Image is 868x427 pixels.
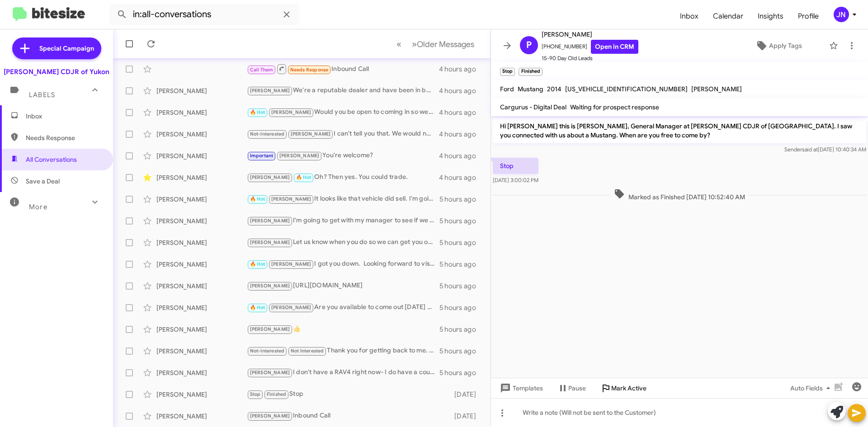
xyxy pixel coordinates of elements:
div: It looks like that vehicle did sell. I'm going to send you the inventory to your email so you can... [247,194,439,204]
div: [PERSON_NAME] [156,86,247,95]
span: [DATE] 3:00:02 PM [493,177,538,183]
span: Marked as Finished [DATE] 10:52:40 AM [610,188,749,202]
span: [PERSON_NAME] [250,218,290,224]
a: Insights [750,3,791,29]
div: Inbound Call [247,411,450,421]
span: [US_VEHICLE_IDENTIFICATION_NUMBER] [565,85,688,93]
span: Needs Response [290,67,329,73]
div: [PERSON_NAME] [156,130,247,139]
div: [PERSON_NAME] [156,260,247,269]
span: Auto Fields [790,380,834,396]
div: 4 hours ago [439,108,483,117]
div: 5 hours ago [439,303,483,312]
div: 👍 [247,324,439,334]
div: 4 hours ago [439,151,483,160]
span: [PERSON_NAME] [250,283,290,289]
span: More [29,203,47,211]
span: [PHONE_NUMBER] [542,40,638,54]
div: We're a reputable dealer and have been in business since [DATE]. We're up front on our pricing an... [247,85,439,96]
span: [PERSON_NAME] [250,239,290,245]
a: Calendar [706,3,750,29]
div: I can't tell you that. We would need to see it in person. [247,129,439,139]
div: [PERSON_NAME] [156,238,247,247]
a: Special Campaign [12,38,101,59]
span: P [526,38,532,52]
div: [PERSON_NAME] [156,282,247,291]
span: Finished [267,391,287,397]
span: Mark Active [611,380,646,396]
div: Thank you for getting back to me. I will update my records. [247,346,439,356]
div: 5 hours ago [439,195,483,204]
span: Stop [250,391,261,397]
span: [PERSON_NAME] [271,261,311,267]
div: [PERSON_NAME] [156,390,247,399]
div: Are you available to come out [DATE] or [DATE]? [247,302,439,313]
div: [DATE] [450,412,483,421]
div: I'm going to get with my manager to see if we can do any better. How far off were we with your tr... [247,216,439,226]
div: JN [834,7,849,22]
span: « [396,38,401,50]
span: Inbox [26,112,103,121]
div: Let us know when you do so we can get you on the road in you're new vehicle. [247,237,439,248]
div: 5 hours ago [439,368,483,377]
nav: Page navigation example [392,35,480,53]
span: [PERSON_NAME] [691,85,742,93]
button: Pause [550,380,593,396]
button: Templates [491,380,550,396]
div: [PERSON_NAME] [156,303,247,312]
div: 4 hours ago [439,130,483,139]
div: 5 hours ago [439,347,483,356]
span: Apply Tags [769,38,802,54]
span: 🔥 Hot [250,196,265,202]
span: [PERSON_NAME] [250,88,290,94]
div: [PERSON_NAME] [156,412,247,421]
div: I don't have a RAV4 right now- I do have a couple of Corollas priced at $19,400 [247,367,439,378]
div: Inbound Call [247,63,439,75]
button: Auto Fields [783,380,841,396]
div: [URL][DOMAIN_NAME] [247,281,439,291]
div: 5 hours ago [439,282,483,291]
span: Older Messages [417,39,474,49]
div: 4 hours ago [439,173,483,182]
span: » [412,38,417,50]
div: [PERSON_NAME] [156,216,247,225]
div: [PERSON_NAME] [156,195,247,204]
button: Apply Tags [732,38,825,54]
div: Oh? Then yes. You could trade. [247,172,439,183]
span: Ford [500,85,514,93]
span: Waiting for prospect response [570,103,659,111]
a: Inbox [673,3,706,29]
span: Profile [791,3,826,29]
div: You're welcome? [247,150,439,161]
div: 5 hours ago [439,325,483,334]
span: Save a Deal [26,177,60,186]
span: Pause [568,380,586,396]
button: Next [406,35,480,53]
span: [PERSON_NAME] [250,174,290,180]
div: Would you be open to coming in so we can do an appraisal? We won't know until we have a look at it. [247,107,439,117]
button: JN [826,7,858,22]
span: said at [802,146,818,153]
div: [PERSON_NAME] [156,108,247,117]
div: [PERSON_NAME] [156,173,247,182]
div: [PERSON_NAME] [156,347,247,356]
span: Important [250,153,274,159]
div: Stop [247,389,450,399]
p: Stop [493,158,538,174]
button: Previous [391,35,407,53]
input: Search [109,4,299,25]
span: Cargurus - Digital Deal [500,103,566,111]
span: 🔥 Hot [250,261,265,267]
span: Templates [498,380,543,396]
button: Mark Active [593,380,654,396]
div: 4 hours ago [439,86,483,95]
span: [PERSON_NAME] [291,131,331,137]
span: [PERSON_NAME] [271,109,311,115]
span: Special Campaign [39,44,94,53]
p: Hi [PERSON_NAME] this is [PERSON_NAME], General Manager at [PERSON_NAME] CDJR of [GEOGRAPHIC_DATA... [493,118,866,143]
div: [PERSON_NAME] CDJR of Yukon [4,67,109,76]
span: 🔥 Hot [250,109,265,115]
